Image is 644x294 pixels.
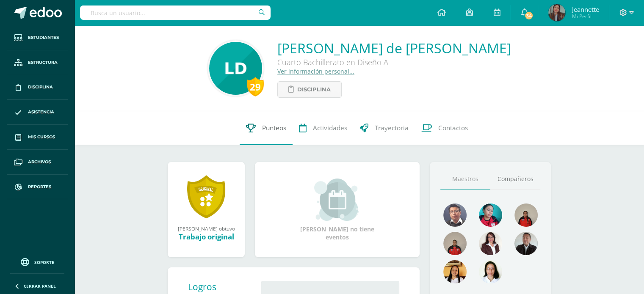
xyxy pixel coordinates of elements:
img: bf3cc4379d1deeebe871fe3ba6f72a08.png [443,203,467,227]
span: Mi Perfil [572,13,599,20]
span: Disciplina [297,82,331,97]
span: Soporte [34,259,54,265]
a: Mis cursos [7,125,68,150]
span: Estudiantes [28,34,59,41]
img: e0e3018be148909e9b9cf69bbfc1c52d.png [548,4,565,21]
a: Punteos [240,111,293,145]
a: Disciplina [277,81,342,98]
div: [PERSON_NAME] obtuvo [176,225,236,232]
span: 34 [524,11,533,20]
a: Compañeros [490,168,540,190]
span: Estructura [28,59,58,66]
img: 0d3619d765a73a478c6d916ef7d79d35.png [514,232,538,255]
img: 210e15fe5aec93a35c2ff202ea992515.png [479,260,502,283]
input: Busca un usuario... [80,5,271,20]
img: event_small.png [314,179,360,221]
img: 094809fb2c03e660dabc3bd86ca4db0c.png [209,42,262,95]
a: Estructura [7,50,68,75]
a: Ver información personal... [277,67,354,75]
a: [PERSON_NAME] de [PERSON_NAME] [277,39,511,57]
div: [PERSON_NAME] no tiene eventos [295,179,380,241]
span: Disciplina [28,84,53,91]
img: 7439dc799ba188a81a1faa7afdec93a0.png [479,232,502,255]
a: Actividades [293,111,354,145]
a: Soporte [10,256,64,267]
img: 46f6fa15264c5e69646c4d280a212a31.png [443,260,467,283]
img: 177a0cef6189344261906be38084f07c.png [443,232,467,255]
span: Mis cursos [28,134,55,140]
a: Reportes [7,175,68,200]
img: 1c7763f46a97a60cb2d0673d8595e6ce.png [479,203,502,227]
div: Logros [188,281,254,293]
a: Estudiantes [7,25,68,50]
a: Contactos [415,111,474,145]
img: 4cadd866b9674bb26779ba88b494ab1f.png [514,203,538,227]
span: Cerrar panel [24,283,56,289]
span: Contactos [438,124,468,132]
a: Trayectoria [354,111,415,145]
a: Disciplina [7,75,68,100]
span: Archivos [28,159,51,165]
span: Reportes [28,184,51,190]
span: Punteos [262,124,286,132]
span: Asistencia [28,109,54,115]
span: Jeannette [572,5,599,14]
div: Cuarto Bachillerato en Diseño A [277,57,511,67]
span: Actividades [313,124,347,132]
div: Trabajo original [176,232,236,242]
span: Trayectoria [375,124,409,132]
a: Maestros [440,168,490,190]
div: 29 [247,77,264,96]
a: Archivos [7,150,68,175]
a: Asistencia [7,100,68,125]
